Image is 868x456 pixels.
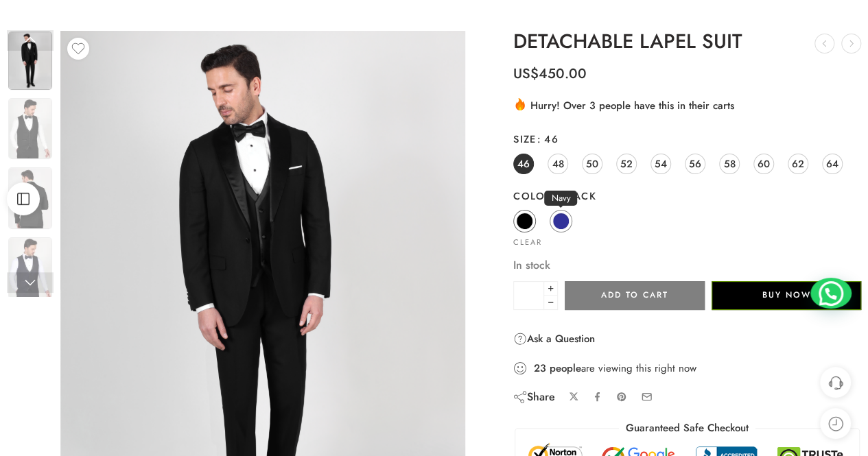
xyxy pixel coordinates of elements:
[513,331,595,347] a: Ask a Question
[513,189,861,203] label: Color
[513,31,861,53] h1: DETACHABLE LAPEL SUIT
[513,389,555,405] div: Share
[8,237,52,299] img: cer-nb2838-blk4 (1)
[552,154,563,173] span: 48
[758,154,770,173] span: 60
[655,154,667,173] span: 54
[582,154,602,174] a: 50
[513,239,542,246] a: Clear options
[513,281,544,310] input: Product quantity
[513,64,539,84] span: US$
[753,154,774,174] a: 60
[685,154,705,174] a: 56
[513,132,861,146] label: Size
[550,361,581,375] strong: people
[534,361,546,375] strong: 23
[537,132,559,146] span: 46
[723,154,735,173] span: 58
[552,189,596,203] span: Black
[586,154,598,173] span: 50
[565,281,705,310] button: Add to cart
[513,256,861,274] p: In stock
[513,64,587,84] bdi: 450.00
[592,392,602,402] a: Share on Facebook
[569,392,579,402] a: Share on X
[792,154,804,173] span: 62
[719,154,740,174] a: 58
[788,154,808,174] a: 62
[616,154,637,174] a: 52
[826,154,838,173] span: 64
[513,97,861,113] div: Hurry! Over 3 people have this in their carts
[8,32,52,90] img: cer-nb2838-blk4 (1)
[8,167,52,229] img: cer-nb2838-blk4 (1)
[513,154,534,174] a: 46
[641,391,653,403] a: Email to your friends
[712,281,861,310] button: Buy Now
[550,210,572,232] a: Navy
[544,191,577,206] span: Navy
[548,154,568,174] a: 48
[513,361,861,376] div: are viewing this right now
[517,154,530,173] span: 46
[822,154,843,174] a: 64
[619,421,755,435] legend: Guaranteed Safe Checkout
[616,392,627,403] a: Pin on Pinterest
[8,98,52,160] img: cer-nb2838-blk4 (1)
[650,154,671,174] a: 54
[620,154,633,173] span: 52
[689,154,701,173] span: 56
